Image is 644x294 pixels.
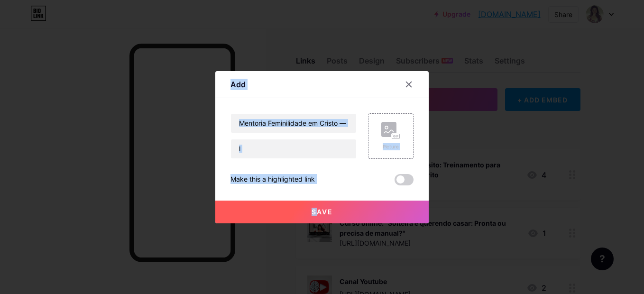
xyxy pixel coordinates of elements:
[230,174,315,185] div: Make this a highlighted link
[231,114,356,133] input: Title
[381,143,400,150] div: Picture
[231,139,356,158] input: URL
[312,208,333,216] span: Save
[230,79,246,90] div: Add
[215,201,429,223] button: Save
